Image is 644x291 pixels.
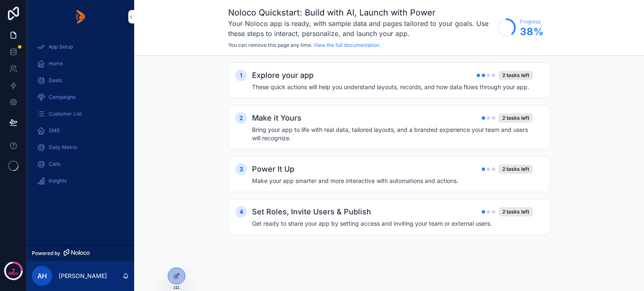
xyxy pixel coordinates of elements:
span: Customer List [49,111,82,117]
h3: Your Noloco app is ready, with sample data and pages tailored to your goals. Use these steps to i... [228,18,493,39]
div: scrollable content [27,33,134,199]
img: App logo [76,10,85,23]
a: SMS [32,123,129,138]
span: Daily Metric [49,144,78,151]
span: App Setup [49,44,73,50]
a: Deals [32,73,129,88]
a: Insights [32,173,129,188]
span: You can remove this page any time. [228,42,312,48]
span: Campaigns [49,94,75,100]
span: Home [49,60,63,67]
span: AH [37,271,47,281]
a: Campaigns [32,90,129,105]
a: Customer List [32,106,129,121]
a: Daily Metric [32,140,129,155]
span: Insights [49,178,67,184]
span: Progress [520,18,543,25]
a: View the full documentation. [314,42,381,48]
span: Powered by [32,250,60,257]
a: Home [32,56,129,71]
p: 7 [12,267,15,275]
span: Deals [49,77,62,84]
a: Powered by [27,245,134,261]
span: Calls [49,161,60,167]
p: [PERSON_NAME] [59,272,107,280]
p: days [8,270,18,277]
span: SMS [49,127,60,134]
h1: Noloco Quickstart: Build with AI, Launch with Power [228,7,493,18]
span: 38 % [520,25,543,39]
a: Calls [32,157,129,172]
a: App Setup [32,39,129,54]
